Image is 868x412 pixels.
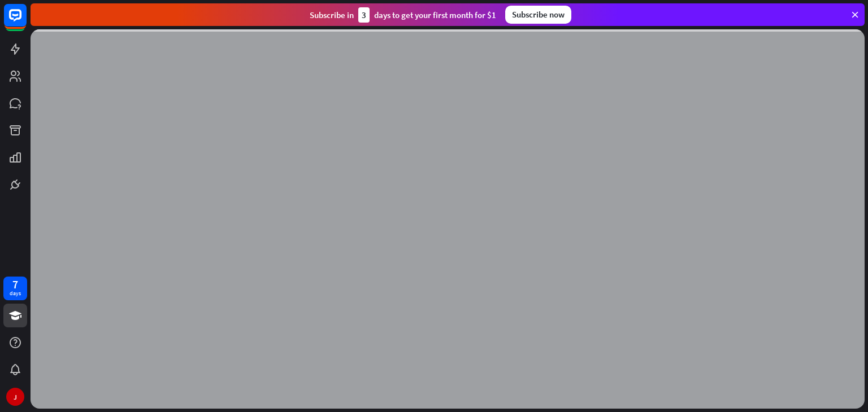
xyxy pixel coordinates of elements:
div: Subscribe in days to get your first month for $1 [310,7,496,23]
div: days [10,290,21,297]
div: Subscribe now [505,6,571,24]
div: 7 [12,279,18,290]
a: 7 days [3,277,27,300]
div: J [6,388,24,406]
div: 3 [358,7,370,23]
